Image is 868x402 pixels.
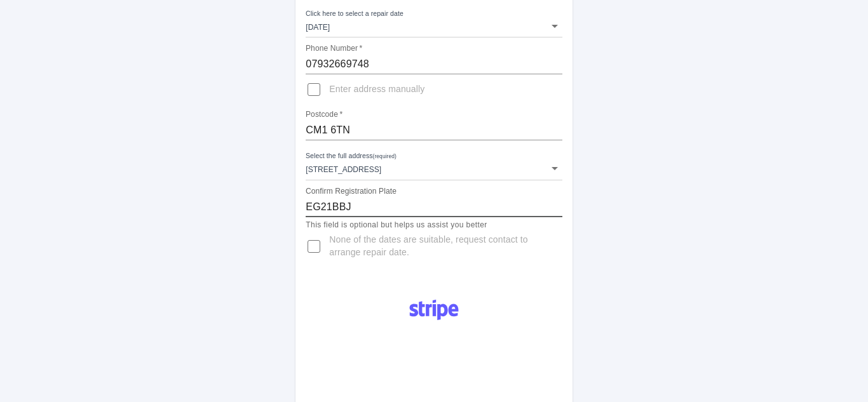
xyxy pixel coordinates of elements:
[306,185,397,196] label: Confirm Registration Plate
[306,109,342,120] label: Postcode
[329,83,424,96] span: Enter address manually
[306,43,362,54] label: Phone Number
[306,157,562,180] div: [STREET_ADDRESS]
[306,15,562,37] div: [DATE]
[329,234,552,259] span: None of the dates are suitable, request contact to arrange repair date.
[373,154,397,159] small: (required)
[306,151,397,161] label: Select the full address
[306,9,403,18] label: Click here to select a repair date
[306,219,562,232] p: This field is optional but helps us assist you better
[402,295,466,325] img: Logo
